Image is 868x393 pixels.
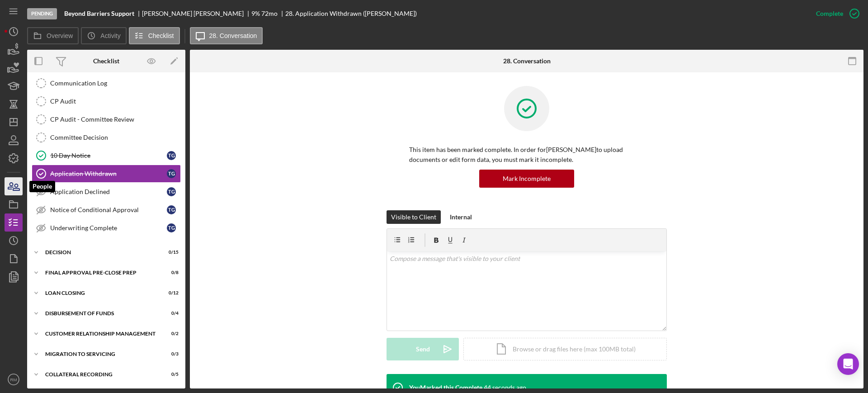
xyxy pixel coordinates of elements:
label: 28. Conversation [209,32,257,39]
div: Decision [45,250,156,255]
button: Visible to Client [387,210,441,224]
div: 28. Application Withdrawn ([PERSON_NAME]) [285,10,417,17]
div: 0 / 8 [162,270,179,275]
div: [PERSON_NAME] [PERSON_NAME] [142,10,251,17]
div: Mark Incomplete [503,170,551,188]
button: Send [387,338,459,360]
div: Disbursement of Funds [45,311,156,316]
a: Notice of Conditional ApprovalTG [32,201,181,219]
button: Activity [81,27,126,44]
div: Final Approval Pre-Close Prep [45,270,156,275]
div: 0 / 5 [162,372,179,377]
div: Migration to Servicing [45,351,156,357]
div: 9 % [251,10,260,17]
label: Activity [100,32,120,39]
button: Checklist [129,27,180,44]
div: Application Declined [50,188,167,195]
a: Application WithdrawnTG [32,165,181,183]
div: 0 / 12 [162,290,179,296]
div: Pending [27,8,57,19]
div: 0 / 2 [162,331,179,336]
div: Complete [816,5,843,23]
p: This item has been marked complete. In order for [PERSON_NAME] to upload documents or edit form d... [409,145,644,165]
div: Loan Closing [45,290,156,296]
div: Checklist [93,57,119,65]
a: Application DeclinedTG [32,183,181,201]
div: CP Audit - Committee Review [50,116,180,123]
div: T G [167,169,176,178]
a: CP Audit [32,92,181,110]
div: CP Audit [50,98,180,105]
div: Send [416,338,430,360]
label: Overview [47,32,73,39]
button: Overview [27,27,79,44]
div: 0 / 15 [162,250,179,255]
div: Internal [450,210,472,224]
div: T G [167,205,176,214]
b: Beyond Barriers Support [64,10,134,17]
a: Committee Decision [32,128,181,147]
button: Mark Incomplete [479,170,574,188]
div: 0 / 4 [162,311,179,316]
div: T G [167,187,176,196]
button: RM [5,370,23,388]
a: CP Audit - Committee Review [32,110,181,128]
a: 10 Day NoticeTG [32,147,181,165]
a: Underwriting CompleteTG [32,219,181,237]
div: T G [167,151,176,160]
div: Communication Log [50,80,180,87]
div: T G [167,223,176,232]
div: Application Withdrawn [50,170,167,177]
div: You Marked this Complete [409,384,482,391]
div: 72 mo [261,10,278,17]
div: Open Intercom Messenger [837,353,859,375]
div: 10 Day Notice [50,152,167,159]
button: Complete [807,5,863,23]
label: Checklist [148,32,174,39]
div: 0 / 3 [162,351,179,357]
div: Customer Relationship Management [45,331,156,336]
div: Committee Decision [50,134,180,141]
div: Visible to Client [391,210,436,224]
time: 2025-10-07 19:27 [484,384,526,391]
a: Communication Log [32,74,181,92]
div: Collateral Recording [45,372,156,377]
div: 28. Conversation [503,57,551,65]
button: 28. Conversation [190,27,263,44]
div: Underwriting Complete [50,224,167,232]
button: Internal [445,210,476,224]
div: Notice of Conditional Approval [50,206,167,213]
text: RM [10,377,17,382]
